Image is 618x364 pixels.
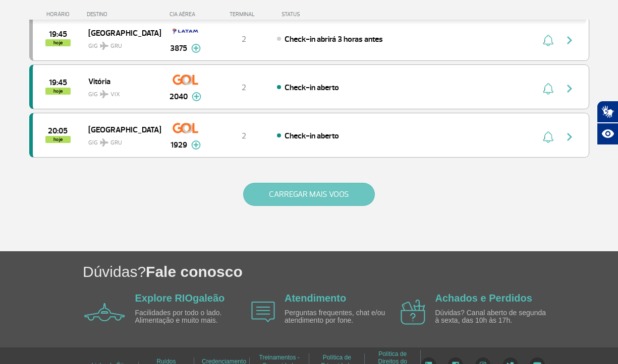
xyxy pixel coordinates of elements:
span: Check-in aberto [285,83,339,93]
p: Perguntas frequentes, chat e/ou atendimento por fone. [285,309,401,325]
span: 2025-09-30 19:45:00 [49,31,67,38]
div: CIA AÉREA [160,11,211,18]
span: 1929 [171,139,187,151]
img: destiny_airplane.svg [100,42,108,50]
button: CARREGAR MAIS VOOS [243,183,375,206]
span: Check-in abrirá 3 horas antes [285,34,383,44]
div: HORÁRIO [32,11,87,18]
img: seta-direita-painel-voo.svg [564,83,576,95]
span: Fale conosco [146,263,243,280]
a: Explore RIOgaleão [135,293,225,304]
p: Dúvidas? Canal aberto de segunda à sexta, das 10h às 17h. [435,309,551,325]
div: Plugin de acessibilidade da Hand Talk. [597,101,618,145]
img: sino-painel-voo.svg [543,131,553,143]
img: airplane icon [401,300,425,325]
span: [GEOGRAPHIC_DATA] [88,123,153,136]
span: 2040 [170,91,188,103]
span: GRU [110,138,122,148]
button: Abrir recursos assistivos. [597,123,618,145]
span: 2025-09-30 19:45:00 [49,79,67,86]
span: GIG [88,133,153,148]
span: 3875 [170,42,187,54]
span: 2 [242,131,246,141]
img: sino-painel-voo.svg [543,34,553,46]
span: hoje [45,136,71,143]
span: VIX [110,90,120,99]
span: 2025-09-30 20:05:00 [48,127,68,134]
p: Facilidades por todo o lado. Alimentação e muito mais. [135,309,251,325]
span: hoje [45,39,71,46]
span: hoje [45,88,71,95]
span: GRU [110,42,122,51]
span: 2 [242,83,246,93]
img: airplane icon [84,303,125,321]
img: mais-info-painel-voo.svg [192,92,201,101]
img: airplane icon [251,302,275,322]
img: seta-direita-painel-voo.svg [564,34,576,46]
span: [GEOGRAPHIC_DATA] [88,26,153,39]
img: seta-direita-painel-voo.svg [564,131,576,143]
span: Check-in aberto [285,131,339,141]
img: destiny_airplane.svg [100,90,108,98]
img: mais-info-painel-voo.svg [191,44,201,53]
span: Vitória [88,75,153,88]
img: mais-info-painel-voo.svg [191,140,201,150]
a: Atendimento [285,293,346,304]
h1: Dúvidas? [83,261,618,282]
span: 2 [242,34,246,44]
img: destiny_airplane.svg [100,138,108,147]
button: Abrir tradutor de língua de sinais. [597,101,618,123]
div: TERMINAL [211,11,276,18]
span: GIG [88,85,153,99]
img: sino-painel-voo.svg [543,83,553,95]
div: DESTINO [87,11,160,18]
div: STATUS [276,11,359,18]
span: GIG [88,36,153,51]
a: Achados e Perdidos [435,293,532,304]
